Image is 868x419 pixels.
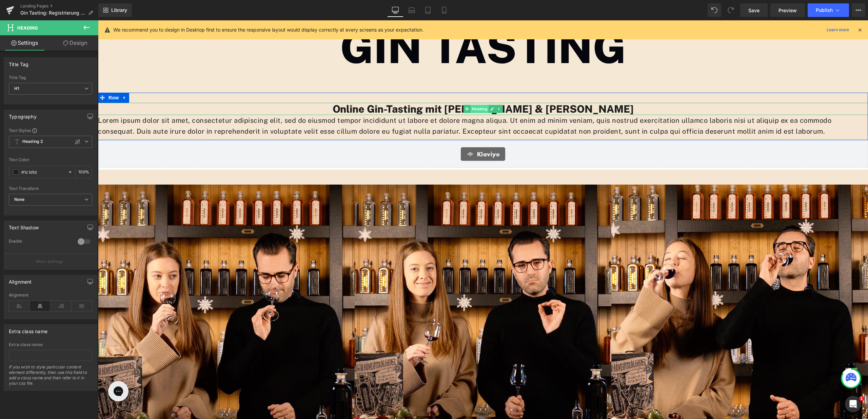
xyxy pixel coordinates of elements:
[778,7,797,14] span: Preview
[9,239,71,246] div: Enable
[708,3,721,17] button: Undo
[22,139,43,145] b: Heading 2
[9,221,39,230] div: Text Shadow
[9,75,92,80] div: Title Tag
[859,396,864,401] span: 1
[76,166,92,178] div: %
[36,259,63,265] p: More settings
[403,3,420,17] a: Laptop
[9,342,92,347] div: Extra class name
[9,186,92,191] div: Text Transform
[20,10,85,16] span: Gin Tasting: Registrierung Gin Set
[111,7,127,13] span: Library
[17,25,38,31] span: Heading
[724,3,737,17] button: Redo
[9,128,92,133] div: Text Styles
[14,197,25,202] b: None
[21,168,65,176] input: Color
[808,3,849,17] button: Publish
[379,130,402,138] span: Klaviyo
[9,72,22,82] span: Row
[113,26,423,34] p: We recommend you to design in Desktop first to ensure the responsive layout would display correct...
[9,325,47,334] div: Extra class name
[7,358,34,383] iframe: Gorgias live chat messenger
[51,35,100,51] a: Design
[9,275,32,285] div: Alignment
[9,293,92,298] div: Alignment
[98,3,132,17] a: New Library
[14,86,19,91] b: H1
[436,3,452,17] a: Mobile
[9,58,29,67] div: Title Tag
[22,72,31,82] a: Expand / Collapse
[852,3,865,17] button: More
[9,110,37,119] div: Typography
[748,7,759,14] span: Save
[824,26,852,34] a: Learn more
[4,253,97,269] button: More settings
[398,84,405,93] a: Expand / Collapse
[420,3,436,17] a: Tablet
[9,157,92,162] div: Text Color
[845,396,861,412] iframe: Intercom live chat
[9,364,92,391] div: If you wish to style particular content element differently, then use this field to add a class n...
[816,7,833,13] span: Publish
[20,3,98,9] a: Landing Pages
[372,84,391,93] span: Heading
[770,3,805,17] a: Preview
[387,3,403,17] a: Desktop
